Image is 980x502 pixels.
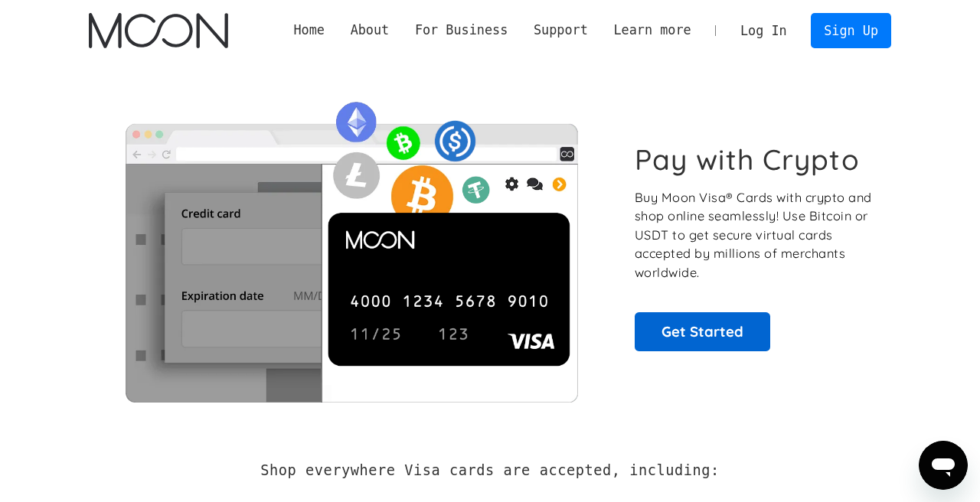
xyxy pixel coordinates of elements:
[260,462,719,479] h2: Shop everywhere Visa cards are accepted, including:
[601,21,704,40] div: Learn more
[811,13,890,47] a: Sign Up
[635,142,860,177] h1: Pay with Crypto
[338,21,402,40] div: About
[635,188,874,282] p: Buy Moon Visa® Cards with crypto and shop online seamlessly! Use Bitcoin or USDT to get secure vi...
[534,21,588,40] div: Support
[89,13,227,48] a: home
[281,21,338,40] a: Home
[402,21,521,40] div: For Business
[89,91,613,402] img: Moon Cards let you spend your crypto anywhere Visa is accepted.
[521,21,600,40] div: Support
[415,21,508,40] div: For Business
[89,13,227,48] img: Moon Logo
[351,21,390,40] div: About
[919,441,968,490] iframe: Button to launch messaging window
[635,312,770,350] a: Get Started
[727,14,799,47] a: Log In
[613,21,691,40] div: Learn more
